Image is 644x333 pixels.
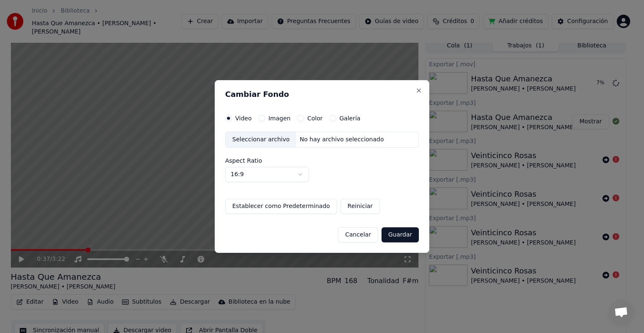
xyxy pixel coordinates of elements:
label: Video [235,115,252,121]
div: No hay archivo seleccionado [296,135,387,144]
h2: Cambiar Fondo [225,91,419,98]
button: Guardar [382,227,419,242]
button: Cancelar [338,227,378,242]
div: Seleccionar archivo [226,132,296,147]
label: Aspect Ratio [225,158,419,164]
label: Galería [340,115,361,121]
label: Imagen [268,115,291,121]
label: Color [307,115,323,121]
button: Establecer como Predeterminado [225,199,337,214]
button: Reiniciar [340,199,380,214]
